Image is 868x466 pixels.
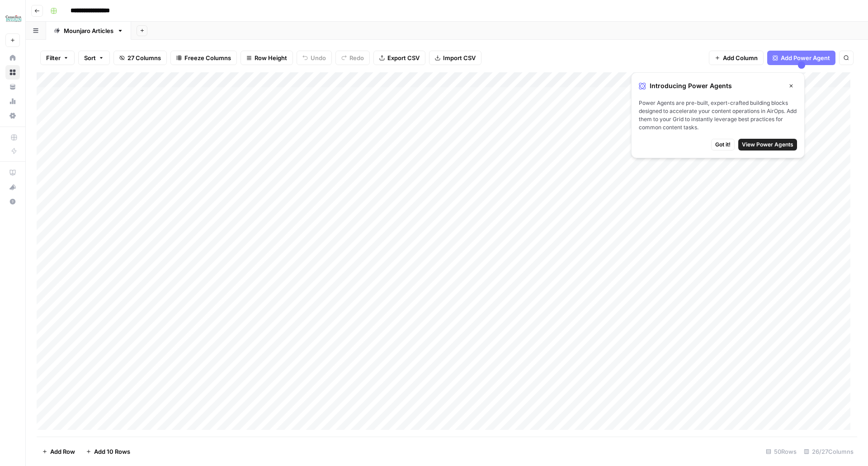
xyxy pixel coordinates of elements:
button: Undo [297,51,332,65]
button: Add Power Agent [767,51,835,65]
button: Help + Support [5,194,20,209]
button: Export CSV [373,51,425,65]
button: 27 Columns [113,51,167,65]
div: 26/27 Columns [800,444,857,459]
span: Freeze Columns [184,53,231,62]
span: Filter [46,53,61,62]
button: Import CSV [429,51,481,65]
a: Settings [5,108,20,123]
span: Add Row [50,447,75,456]
button: Redo [335,51,370,65]
span: Export CSV [387,53,420,62]
button: Workspace: BCI [5,7,20,30]
span: Sort [84,53,96,62]
span: Row Height [255,53,287,62]
span: Add Column [723,53,758,62]
a: Your Data [5,80,20,94]
a: AirOps Academy [5,165,20,180]
button: Sort [78,51,110,65]
button: Filter [40,51,75,65]
img: BCI Logo [5,10,22,27]
a: Mounjaro Articles [46,22,131,40]
span: 27 Columns [127,53,161,62]
span: Import CSV [443,53,476,62]
button: What's new? [5,180,20,194]
div: 50 Rows [762,444,800,459]
span: Got it! [715,141,731,149]
span: Undo [311,53,326,62]
span: Add 10 Rows [94,447,130,456]
a: Usage [5,94,20,108]
button: Add 10 Rows [80,444,136,459]
span: View Power Agents [742,141,793,149]
span: Power Agents are pre-built, expert-crafted building blocks designed to accelerate your content op... [639,99,797,132]
a: Browse [5,65,20,80]
div: What's new? [6,180,19,194]
button: Freeze Columns [170,51,237,65]
button: Add Row [37,444,80,459]
a: Home [5,51,20,65]
button: Add Column [709,51,764,65]
button: Row Height [241,51,293,65]
div: Introducing Power Agents [639,80,797,92]
button: Got it! [711,139,735,151]
span: Redo [349,53,364,62]
div: Mounjaro Articles [64,26,113,35]
button: View Power Agents [738,139,797,151]
span: Add Power Agent [781,53,830,62]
